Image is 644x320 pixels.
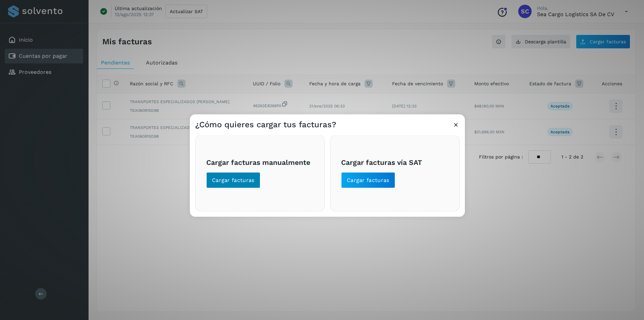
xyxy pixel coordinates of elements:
[341,172,395,188] button: Cargar facturas
[206,158,314,167] h3: Cargar facturas manualmente
[206,172,260,188] button: Cargar facturas
[347,176,389,184] span: Cargar facturas
[212,176,255,184] span: Cargar facturas
[195,120,336,129] h3: ¿Cómo quieres cargar tus facturas?
[341,158,448,167] h3: Cargar facturas vía SAT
